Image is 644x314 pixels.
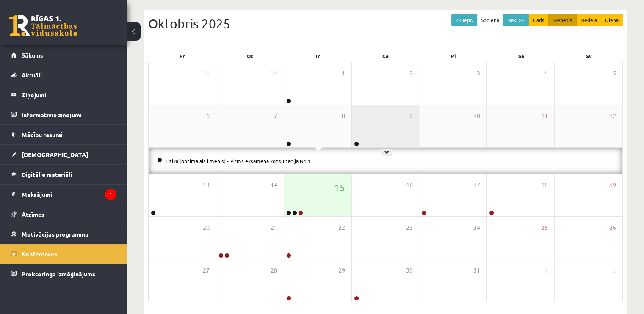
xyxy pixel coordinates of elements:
[609,180,616,190] span: 19
[544,266,548,275] span: 1
[203,223,210,232] span: 20
[613,266,616,275] span: 2
[473,266,480,275] span: 31
[338,223,345,232] span: 22
[342,111,345,121] span: 8
[11,244,116,264] a: Konferences
[473,111,480,121] span: 10
[22,185,116,204] legend: Maksājumi
[148,50,216,62] div: Pr
[11,204,116,224] a: Atzīmes
[529,14,549,26] button: Gads
[406,266,412,275] span: 30
[11,85,116,105] a: Ziņojumi
[409,69,412,78] span: 2
[548,14,577,26] button: Mēnesis
[406,180,412,190] span: 16
[284,50,351,62] div: Tr
[9,15,77,36] a: Rīgas 1. Tālmācības vidusskola
[11,165,116,184] a: Digitālie materiāli
[555,50,623,62] div: Sv
[22,105,116,124] legend: Informatīvie ziņojumi
[22,85,116,105] legend: Ziņojumi
[105,189,116,200] i: 1
[544,69,548,78] span: 4
[473,180,480,190] span: 17
[11,65,116,85] a: Aktuāli
[541,180,548,190] span: 18
[11,105,116,124] a: Informatīvie ziņojumi
[451,14,477,26] button: << Iepr.
[11,264,116,284] a: Proktoringa izmēģinājums
[22,270,95,278] span: Proktoringa izmēģinājums
[541,111,548,121] span: 11
[11,125,116,144] a: Mācību resursi
[342,69,345,78] span: 1
[11,145,116,164] a: [DEMOGRAPHIC_DATA]
[203,69,210,78] span: 29
[216,50,284,62] div: Ot
[613,69,616,78] span: 5
[473,223,480,232] span: 24
[206,111,210,121] span: 6
[271,266,277,275] span: 28
[22,171,72,178] span: Digitālie materiāli
[420,50,487,62] div: Pi
[477,69,480,78] span: 3
[271,69,277,78] span: 30
[22,230,88,238] span: Motivācijas programma
[334,180,345,195] span: 15
[487,50,555,62] div: Se
[351,50,419,62] div: Ce
[406,223,412,232] span: 23
[11,185,116,204] a: Maksājumi1
[22,151,88,158] span: [DEMOGRAPHIC_DATA]
[576,14,601,26] button: Nedēļa
[601,14,623,26] button: Diena
[22,131,63,138] span: Mācību resursi
[22,250,57,258] span: Konferences
[503,14,529,26] button: Nāk. >>
[409,111,412,121] span: 9
[22,71,42,79] span: Aktuāli
[11,45,116,65] a: Sākums
[22,51,43,59] span: Sākums
[477,14,503,26] button: Šodiena
[271,180,277,190] span: 14
[203,180,210,190] span: 13
[609,223,616,232] span: 26
[609,111,616,121] span: 12
[274,111,277,121] span: 7
[22,210,44,218] span: Atzīmes
[541,223,548,232] span: 25
[338,266,345,275] span: 29
[11,224,116,244] a: Motivācijas programma
[148,14,623,33] div: Oktobris 2025
[271,223,277,232] span: 21
[166,157,311,164] a: Fizika (optimālais līmenis) - Pirms eksāmena konsultācija Nr. 1
[203,266,210,275] span: 27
